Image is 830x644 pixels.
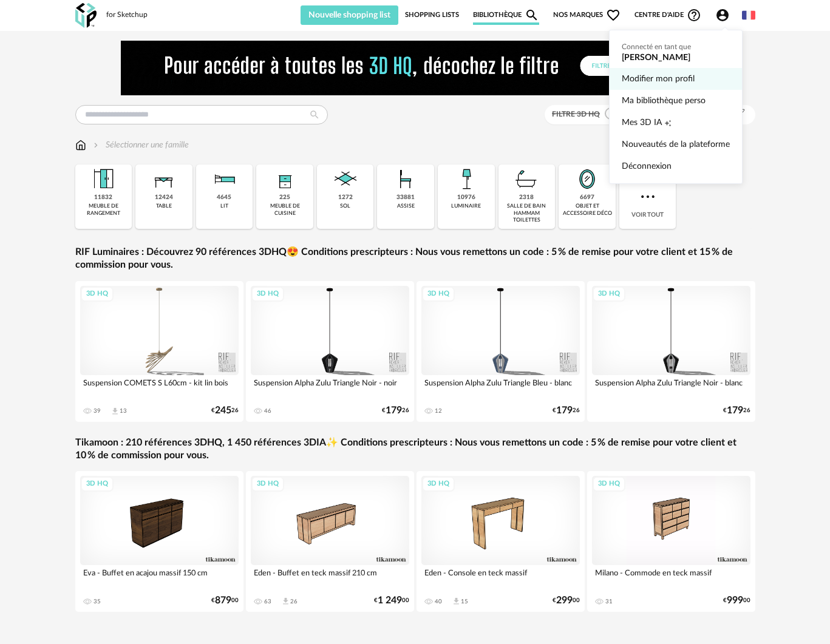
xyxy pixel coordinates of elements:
span: Download icon [452,597,461,606]
div: 26 [290,598,298,605]
img: OXP [75,3,97,28]
div: 40 [435,598,442,605]
img: Salle%20de%20bain.png [512,164,541,194]
div: 3D HQ [81,286,114,302]
span: Account Circle icon [715,8,735,22]
div: Eva - Buffet en acajou massif 150 cm [80,565,239,589]
div: Voir tout [619,164,676,229]
div: € 26 [723,407,750,415]
span: Nos marques [553,5,621,25]
div: Suspension Alpha Zulu Triangle Noir - noir [251,375,409,399]
div: 2318 [519,194,534,202]
span: Help Circle Outline icon [687,8,701,22]
span: 1 249 [378,597,402,605]
div: for Sketchup [106,10,148,20]
span: Magnify icon [525,8,539,22]
img: Table.png [149,164,179,194]
div: € 26 [211,407,239,415]
img: svg+xml;base64,PHN2ZyB3aWR0aD0iMTYiIGhlaWdodD0iMTYiIHZpZXdCb3g9IjAgMCAxNiAxNiIgZmlsbD0ibm9uZSIgeG... [91,139,101,151]
a: RIF Luminaires : Découvrez 90 références 3DHQ😍 Conditions prescripteurs : Nous vous remettons un ... [75,246,755,271]
span: Download icon [111,407,120,416]
div: 6697 [580,194,594,202]
div: 3D HQ [422,476,455,492]
div: objet et accessoire déco [562,203,612,217]
a: Modifier mon profil [622,68,730,90]
a: Shopping Lists [405,5,459,25]
a: Déconnexion [622,155,730,177]
span: 179 [727,407,743,415]
div: 3D HQ [593,476,625,492]
div: 3D HQ [593,286,625,302]
div: 3D HQ [251,286,284,302]
div: 35 [94,598,101,605]
div: 3D HQ [251,476,284,492]
div: 11832 [94,194,112,202]
span: 245 [215,407,231,415]
div: Suspension Alpha Zulu Triangle Noir - blanc [592,375,750,399]
div: 10976 [457,194,475,202]
div: 39 [94,407,101,415]
div: 3D HQ [422,286,455,302]
img: Sol.png [331,164,360,194]
div: 1272 [338,194,353,202]
div: € 00 [723,597,750,605]
span: 879 [215,597,231,605]
div: meuble de rangement [79,203,129,217]
span: 179 [386,407,402,415]
div: sol [340,203,350,209]
div: 12424 [155,194,173,202]
div: € 00 [211,597,239,605]
div: € 26 [382,407,409,415]
span: Creation icon [664,112,672,134]
img: more.7b13dc1.svg [638,187,658,206]
a: 3D HQ Eden - Buffet en teck massif 210 cm 63 Download icon 26 €1 24900 [246,471,414,612]
span: Nouvelle shopping list [308,11,390,19]
a: Ma bibliothèque perso [622,90,730,112]
a: 3D HQ Suspension Alpha Zulu Triangle Noir - blanc €17926 [587,281,755,422]
a: 3D HQ Eva - Buffet en acajou massif 150 cm 35 €87900 [75,471,243,612]
div: € 26 [553,407,580,415]
a: BibliothèqueMagnify icon [473,5,540,25]
div: 31 [605,598,613,605]
div: 225 [279,194,290,202]
a: Mes 3D IACreation icon [622,112,730,134]
div: 4645 [217,194,231,202]
div: € 00 [553,597,580,605]
div: assise [397,203,415,209]
a: 3D HQ Eden - Console en teck massif 40 Download icon 15 €29900 [417,471,585,612]
div: Suspension Alpha Zulu Triangle Bleu - blanc [421,375,580,399]
div: € 00 [374,597,409,605]
div: Eden - Buffet en teck massif 210 cm [251,565,409,589]
img: fr [742,8,755,22]
div: Milano - Commode en teck massif [592,565,750,589]
a: 3D HQ Milano - Commode en teck massif 31 €99900 [587,471,755,612]
span: Account Circle icon [715,8,730,22]
div: Sélectionner une famille [91,139,189,151]
a: 3D HQ Suspension Alpha Zulu Triangle Bleu - blanc 12 €17926 [417,281,585,422]
a: 3D HQ Suspension Alpha Zulu Triangle Noir - noir 46 €17926 [246,281,414,422]
a: Nouveautés de la plateforme [622,134,730,155]
div: salle de bain hammam toilettes [502,203,552,223]
a: Tikamoon : 210 références 3DHQ, 1 450 références 3DIA✨ Conditions prescripteurs : Nous vous remet... [75,436,755,462]
div: 12 [435,407,442,415]
img: Literie.png [209,164,239,194]
span: 999 [727,597,743,605]
div: 15 [461,598,468,605]
div: Suspension COMETS S L60cm - kit lin bois [80,375,239,399]
img: Assise.png [391,164,420,194]
div: Eden - Console en teck massif [421,565,580,589]
img: svg+xml;base64,PHN2ZyB3aWR0aD0iMTYiIGhlaWdodD0iMTciIHZpZXdCb3g9IjAgMCAxNiAxNyIgZmlsbD0ibm9uZSIgeG... [75,139,86,151]
button: Nouvelle shopping list [301,5,399,25]
div: meuble de cuisine [260,203,310,217]
span: Centre d'aideHelp Circle Outline icon [634,8,702,22]
span: 299 [556,597,573,605]
span: 179 [556,407,573,415]
span: Mes 3D IA [622,112,662,134]
span: Filtre 3D HQ [552,110,600,118]
span: Heart Outline icon [606,8,621,22]
div: luminaire [451,203,481,209]
div: lit [220,203,228,209]
div: 46 [264,407,271,415]
div: 63 [264,598,271,605]
span: Download icon [281,597,290,606]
